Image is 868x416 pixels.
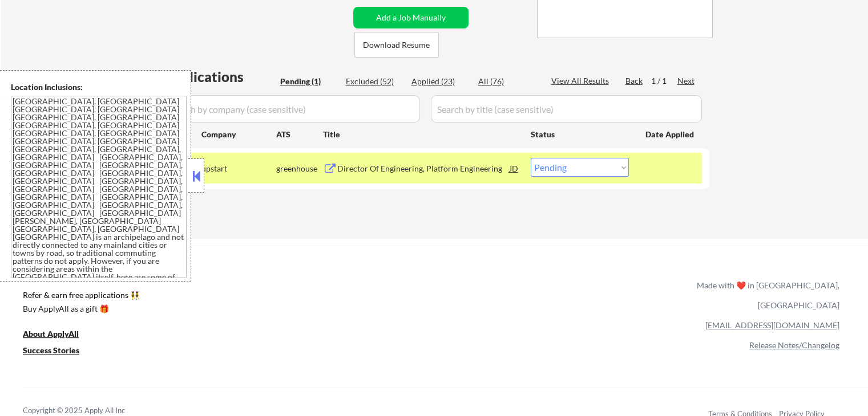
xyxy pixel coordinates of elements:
[411,76,469,87] div: Applied (23)
[651,75,677,87] div: 1 / 1
[531,124,629,144] div: Status
[163,95,420,123] input: Search by company (case sensitive)
[23,345,95,359] a: Success Stories
[692,275,839,315] div: Made with ❤️ in [GEOGRAPHIC_DATA], [GEOGRAPHIC_DATA]
[276,129,323,140] div: ATS
[23,291,458,303] a: Refer & earn free applications 👯‍♀️
[23,305,137,313] div: Buy ApplyAll as a gift 🎁
[625,75,644,87] div: Back
[201,163,276,174] div: upstart
[11,81,187,93] div: Location Inclusions:
[645,129,696,140] div: Date Applied
[354,32,439,58] button: Download Resume
[23,303,137,317] a: Buy ApplyAll as a gift 🎁
[478,76,535,87] div: All (76)
[337,163,510,174] div: Director Of Engineering, Platform Engineering
[353,7,469,28] button: Add a Job Manually
[551,75,612,87] div: View All Results
[23,328,95,342] a: About ApplyAll
[705,320,839,330] a: [EMAIL_ADDRESS][DOMAIN_NAME]
[201,129,276,140] div: Company
[280,76,337,87] div: Pending (1)
[323,129,520,140] div: Title
[749,340,839,350] a: Release Notes/Changelog
[431,95,702,123] input: Search by title (case sensitive)
[163,70,276,84] div: Applications
[23,329,79,338] u: About ApplyAll
[23,345,79,355] u: Success Stories
[677,75,696,87] div: Next
[508,158,520,178] div: JD
[346,76,403,87] div: Excluded (52)
[276,163,323,174] div: greenhouse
